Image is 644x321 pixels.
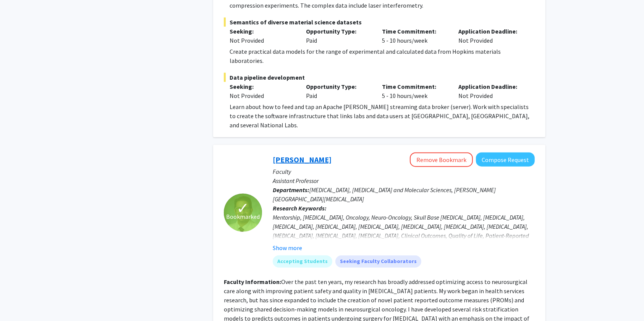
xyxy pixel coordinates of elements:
div: 5 - 10 hours/week [377,82,453,100]
div: Not Provided [230,36,294,45]
b: Research Keywords: [273,204,327,212]
p: Opportunity Type: [306,27,371,36]
p: Assistant Professor [273,176,535,185]
div: Not Provided [453,82,529,100]
p: Faculty [273,167,535,176]
span: ✓ [236,204,249,212]
span: Bookmarked [226,212,260,221]
div: Mentorship, [MEDICAL_DATA], Oncology, Neuro-Oncology, Skull Base [MEDICAL_DATA], [MEDICAL_DATA], ... [273,213,535,268]
div: Paid [300,27,377,45]
b: Departments: [273,186,309,194]
iframe: Chat [6,287,32,315]
p: Seeking: [230,27,294,36]
span: Semantics of diverse material science datasets [224,18,535,27]
button: Compose Request to Raj Mukherjee [476,152,535,167]
p: Time Commitment: [382,82,447,91]
div: Learn about how to feed and tap an Apache [PERSON_NAME] streaming data broker (server). Work with... [230,102,535,130]
p: Application Deadline: [458,82,523,91]
p: Opportunity Type: [306,82,371,91]
mat-chip: Accepting Students [273,255,332,268]
a: [PERSON_NAME] [273,155,332,164]
div: Paid [300,82,377,100]
p: Time Commitment: [382,27,447,36]
span: [MEDICAL_DATA], [MEDICAL_DATA] and Molecular Sciences, [PERSON_NAME][GEOGRAPHIC_DATA][MEDICAL_DATA] [273,186,496,203]
mat-chip: Seeking Faculty Collaborators [335,255,421,268]
p: Seeking: [230,82,294,91]
div: Not Provided [453,27,529,45]
button: Remove Bookmark [410,152,473,167]
div: 5 - 10 hours/week [377,27,453,45]
b: Faculty Information: [224,278,281,286]
div: Not Provided [230,91,294,100]
span: Data pipeline development [224,73,535,82]
div: Create practical data models for the range of experimental and calculated data from Hopkins mater... [230,47,535,65]
button: Show more [273,243,302,252]
p: Application Deadline: [458,27,523,36]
